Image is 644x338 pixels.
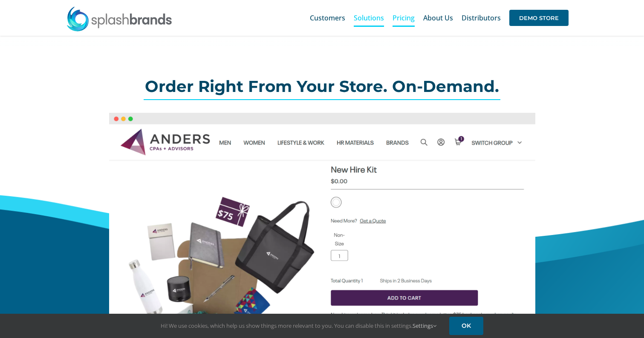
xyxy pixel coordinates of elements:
[509,4,569,32] a: DEMO STORE
[413,322,436,329] a: Settings
[145,77,499,96] span: Order Right From Your Store. On-Demand.
[509,10,569,26] span: DEMO STORE
[310,14,345,21] span: Customers
[462,14,501,21] span: Distributors
[66,6,173,32] img: SplashBrands.com Logo
[393,14,415,21] span: Pricing
[354,14,384,21] span: Solutions
[462,4,501,32] a: Distributors
[310,4,569,32] nav: Main Menu Sticky
[423,14,453,21] span: About Us
[161,322,436,329] span: Hi! We use cookies, which help us show things more relevant to you. You can disable this in setti...
[393,4,415,32] a: Pricing
[449,317,483,335] a: OK
[310,4,345,32] a: Customers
